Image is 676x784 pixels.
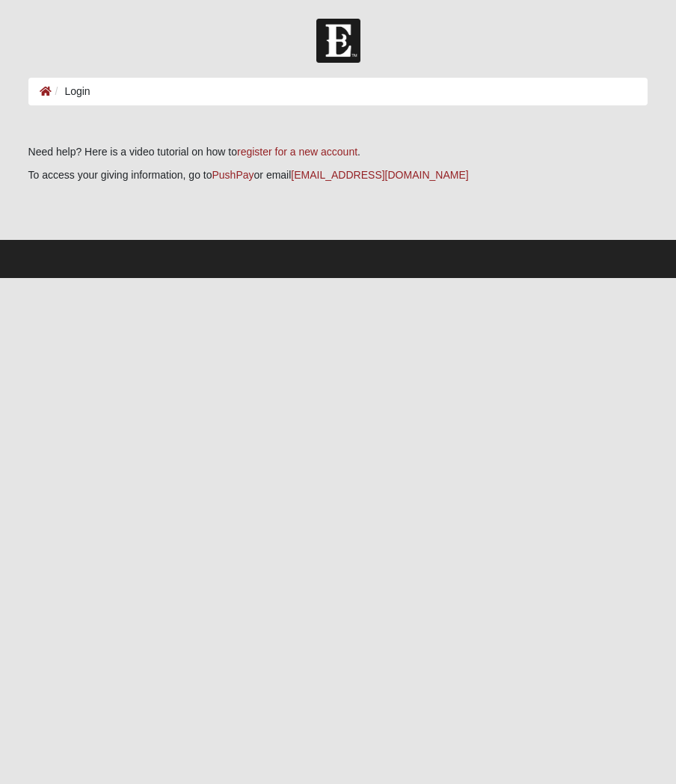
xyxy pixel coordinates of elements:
a: register for a new account [237,146,357,158]
img: Church of Eleven22 Logo [316,19,360,63]
a: [EMAIL_ADDRESS][DOMAIN_NAME] [291,169,468,181]
li: Login [52,84,90,99]
a: PushPay [212,169,254,181]
p: To access your giving information, go to or email [28,167,648,183]
p: Need help? Here is a video tutorial on how to . [28,144,648,160]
